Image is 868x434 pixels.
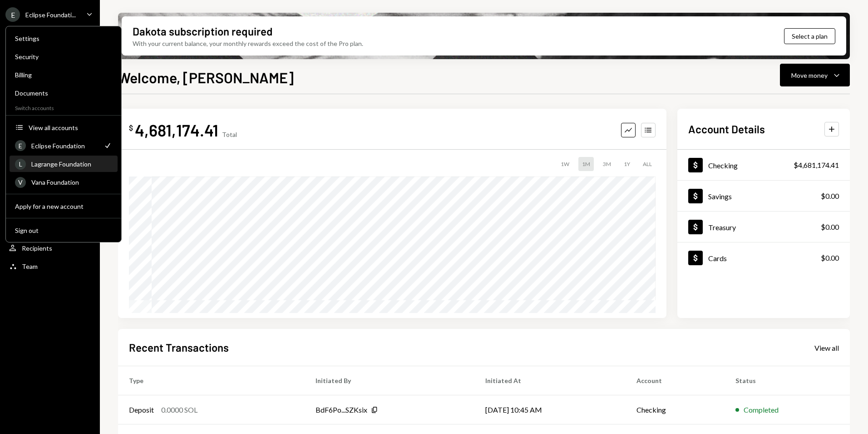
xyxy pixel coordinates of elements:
[10,174,118,190] a: VVana Foundation
[22,244,52,252] div: Recipients
[15,35,112,42] div: Settings
[677,212,850,242] a: Treasury$0.00
[129,340,229,355] h2: Recent Transactions
[31,178,112,186] div: Vana Foundation
[15,177,26,188] div: V
[474,366,626,395] th: Initiated At
[708,223,736,232] div: Treasury
[22,262,38,270] div: Team
[15,159,26,170] div: L
[784,28,835,44] button: Select a plan
[133,39,363,48] div: With your current balance, your monthly rewards exceed the cost of the Pro plan.
[133,24,272,39] div: Dakota subscription required
[10,66,118,83] a: Billing
[15,71,112,79] div: Billing
[129,404,154,415] div: Deposit
[118,366,305,395] th: Type
[25,11,76,19] div: Eclipse Foundati...
[10,120,118,136] button: View all accounts
[794,160,839,171] div: $4,681,174.41
[10,30,118,46] a: Settings
[316,404,367,415] div: BdF6Po...SZKsix
[821,191,839,202] div: $0.00
[708,192,732,201] div: Savings
[688,121,765,136] h2: Account Details
[31,160,112,168] div: Lagrange Foundation
[744,404,779,415] div: Completed
[821,252,839,263] div: $0.00
[474,395,626,424] td: [DATE] 10:45 AM
[15,53,112,61] div: Security
[791,71,828,80] div: Move money
[780,64,850,86] button: Move money
[626,395,725,424] td: Checking
[639,157,656,171] div: ALL
[578,157,594,171] div: 1M
[129,123,133,132] div: $
[29,124,112,131] div: View all accounts
[5,258,94,274] a: Team
[821,222,839,232] div: $0.00
[6,103,121,111] div: Switch accounts
[708,161,738,170] div: Checking
[814,343,839,353] div: View all
[708,254,727,262] div: Cards
[222,131,237,138] div: Total
[725,366,850,395] th: Status
[118,68,294,86] h1: Welcome, [PERSON_NAME]
[814,343,839,353] a: View all
[10,198,118,215] button: Apply for a new account
[620,157,634,171] div: 1Y
[5,7,20,22] div: E
[10,222,118,239] button: Sign out
[626,366,725,395] th: Account
[677,242,850,273] a: Cards$0.00
[31,142,98,150] div: Eclipse Foundation
[135,120,218,140] div: 4,681,174.41
[161,404,197,415] div: 0.0000 SOL
[5,240,94,256] a: Recipients
[10,156,118,172] a: LLagrange Foundation
[10,48,118,65] a: Security
[305,366,474,395] th: Initiated By
[677,181,850,211] a: Savings$0.00
[677,150,850,180] a: Checking$4,681,174.41
[10,85,118,101] a: Documents
[15,140,26,151] div: E
[599,157,615,171] div: 3M
[15,227,112,234] div: Sign out
[557,157,573,171] div: 1W
[15,202,112,210] div: Apply for a new account
[15,89,112,97] div: Documents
